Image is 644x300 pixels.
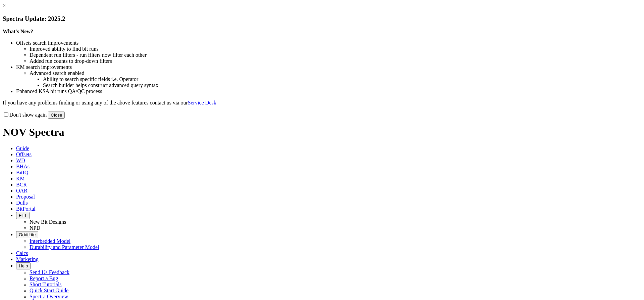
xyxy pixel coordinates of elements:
[16,88,641,94] li: Enhanced KSA bit runs QA/QC process
[30,52,641,58] li: Dependent run filters - run filters now filter each other
[30,269,69,275] a: Send Us Feedback
[16,188,28,194] span: OAR
[16,158,25,163] span: WD
[16,164,30,169] span: BHAs
[16,256,39,262] span: Marketing
[16,64,641,70] li: KM search improvements
[43,76,641,82] li: Ability to search specific fields i.e. Operator
[16,152,32,157] span: Offsets
[16,250,28,256] span: Calcs
[30,238,70,244] a: Interbedded Model
[30,225,40,231] a: NPD
[30,58,641,64] li: Added run counts to drop-down filters
[3,3,6,8] a: ×
[19,232,36,237] span: OrbitLite
[48,112,65,119] button: Close
[16,194,35,200] span: Proposal
[19,213,27,218] span: FTT
[16,40,641,46] li: Offsets search improvements
[30,282,62,287] a: Short Tutorials
[30,46,641,52] li: Improved ability to find bit runs
[30,244,99,250] a: Durability and Parameter Model
[3,126,641,138] h1: NOV Spectra
[3,29,33,34] strong: What's New?
[43,82,641,88] li: Search builder helps construct advanced query syntax
[30,288,68,293] a: Quick Start Guide
[30,219,66,225] a: New Bit Designs
[30,275,58,281] a: Report a Bug
[16,145,29,151] span: Guide
[3,112,47,118] label: Don't show again
[30,294,68,299] a: Spectra Overview
[3,100,641,106] p: If you have any problems finding or using any of the above features contact us via our
[16,206,36,212] span: BitPortal
[30,70,641,76] li: Advanced search enabled
[16,176,25,181] span: KM
[16,200,28,206] span: Dulls
[16,170,28,175] span: BitIQ
[4,112,8,117] input: Don't show again
[188,100,216,105] a: Service Desk
[16,182,27,187] span: BCR
[3,15,641,23] h3: Spectra Update: 2025.2
[19,263,28,268] span: Help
